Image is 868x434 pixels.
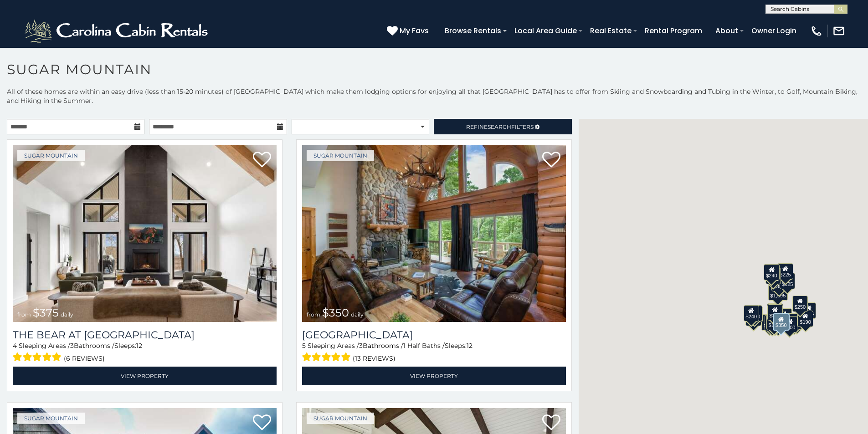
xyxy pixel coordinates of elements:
[302,342,306,350] span: 5
[765,315,781,331] div: $155
[542,414,560,433] a: Add to favorites
[13,329,277,341] h3: The Bear At Sugar Mountain
[768,284,788,301] div: $1,095
[13,367,277,385] a: View Property
[773,313,790,331] div: $350
[766,314,782,330] div: $175
[747,23,801,39] a: Owner Login
[786,313,802,330] div: $195
[542,151,560,170] a: Add to favorites
[810,25,823,37] img: phone-regular-white.png
[253,414,271,433] a: Add to favorites
[744,305,759,322] div: $240
[403,342,445,350] span: 1 Half Baths /
[586,23,636,39] a: Real Estate
[767,303,782,320] div: $190
[792,296,808,312] div: $250
[302,145,566,322] a: Grouse Moor Lodge from $350 daily
[307,150,374,161] a: Sugar Mountain
[782,316,797,332] div: $500
[17,311,31,318] span: from
[832,25,845,37] img: mail-regular-white.png
[711,23,743,39] a: About
[23,17,212,45] img: White-1-2.png
[778,263,793,280] div: $225
[764,264,780,281] div: $240
[302,367,566,385] a: View Property
[302,329,566,341] h3: Grouse Moor Lodge
[70,342,74,350] span: 3
[17,150,85,161] a: Sugar Mountain
[322,306,349,319] span: $350
[17,413,85,424] a: Sugar Mountain
[307,413,374,424] a: Sugar Mountain
[434,119,571,134] a: RefineSearchFilters
[61,311,73,318] span: daily
[13,342,17,350] span: 4
[387,25,431,37] a: My Favs
[488,123,511,130] span: Search
[510,23,581,39] a: Local Area Guide
[801,302,816,319] div: $155
[302,341,566,364] div: Sleeping Areas / Bathrooms / Sleeps:
[767,304,783,321] div: $300
[307,311,320,318] span: from
[798,311,813,327] div: $190
[302,145,566,322] img: Grouse Moor Lodge
[13,145,277,322] img: The Bear At Sugar Mountain
[13,145,277,322] a: The Bear At Sugar Mountain from $375 daily
[136,342,142,350] span: 12
[253,151,271,170] a: Add to favorites
[13,341,277,364] div: Sleeping Areas / Bathrooms / Sleeps:
[466,123,534,130] span: Refine Filters
[353,352,395,364] span: (13 reviews)
[351,311,364,318] span: daily
[776,308,792,325] div: $200
[440,23,506,39] a: Browse Rentals
[780,273,795,289] div: $125
[33,306,59,319] span: $375
[302,329,566,341] a: [GEOGRAPHIC_DATA]
[640,23,707,39] a: Rental Program
[359,342,363,350] span: 3
[64,352,105,364] span: (6 reviews)
[13,329,277,341] a: The Bear At [GEOGRAPHIC_DATA]
[400,25,429,36] span: My Favs
[467,342,473,350] span: 12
